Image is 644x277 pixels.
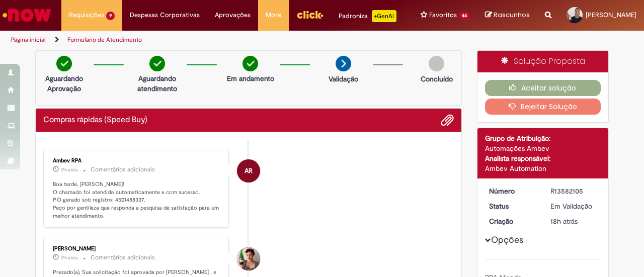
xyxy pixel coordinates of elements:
dt: Número [481,186,543,196]
img: click_logo_yellow_360x200.png [296,7,324,22]
p: Validação [329,74,358,84]
div: Ambev RPA [53,158,220,164]
span: 44 [459,12,470,20]
dt: Criação [481,216,543,226]
small: Comentários adicionais [91,165,155,174]
p: Aguardando Aprovação [40,73,89,94]
div: [PERSON_NAME] [53,246,220,252]
img: check-circle-green.png [243,56,258,71]
div: Ambev Automation [485,163,601,173]
a: Rascunhos [485,11,530,20]
p: Em andamento [227,73,274,83]
button: Aceitar solução [485,80,601,96]
span: Rascunhos [494,10,530,20]
img: ServiceNow [1,5,53,25]
span: AR [245,159,253,183]
img: check-circle-green.png [149,56,165,71]
span: [PERSON_NAME] [586,11,636,19]
time: 30/09/2025 16:20:02 [60,167,78,173]
ul: Trilhas de página [8,31,422,49]
div: Em Validação [550,201,597,211]
dt: Status [481,201,543,211]
button: Rejeitar Solução [485,99,601,115]
span: 17h atrás [60,167,78,173]
button: Adicionar anexos [441,114,454,127]
p: Boa tarde, [PERSON_NAME]! O chamado foi atendido automaticamente e com sucesso. P.O gerado sob re... [53,180,220,220]
div: Grupo de Atribuição: [485,133,601,143]
div: R13582105 [550,186,597,196]
p: Aguardando atendimento [133,73,182,94]
div: Automações Ambev [485,143,601,153]
time: 30/09/2025 14:55:46 [550,217,578,226]
div: Analista responsável: [485,153,601,163]
small: Comentários adicionais [91,253,155,262]
div: Solução Proposta [477,51,609,72]
span: Favoritos [429,10,457,20]
span: Requisições [69,10,104,20]
span: Despesas Corporativas [130,10,200,20]
p: +GenAi [372,10,396,22]
span: 9 [106,12,115,20]
img: img-circle-grey.png [429,56,444,71]
h2: Compras rápidas (Speed Buy) Histórico de tíquete [43,116,147,125]
img: check-circle-green.png [56,56,72,71]
a: Página inicial [11,36,46,44]
img: arrow-next.png [336,56,351,71]
div: Bruna Souza De Siqueira [237,247,260,270]
span: 17h atrás [60,255,78,261]
div: 30/09/2025 14:55:46 [550,216,597,226]
div: Ambev RPA [237,159,260,182]
span: More [266,10,281,20]
p: Concluído [421,74,453,84]
a: Formulário de Atendimento [67,36,142,44]
span: Aprovações [215,10,251,20]
span: 18h atrás [550,217,578,226]
div: Padroniza [339,10,396,22]
time: 30/09/2025 15:30:56 [60,255,78,261]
